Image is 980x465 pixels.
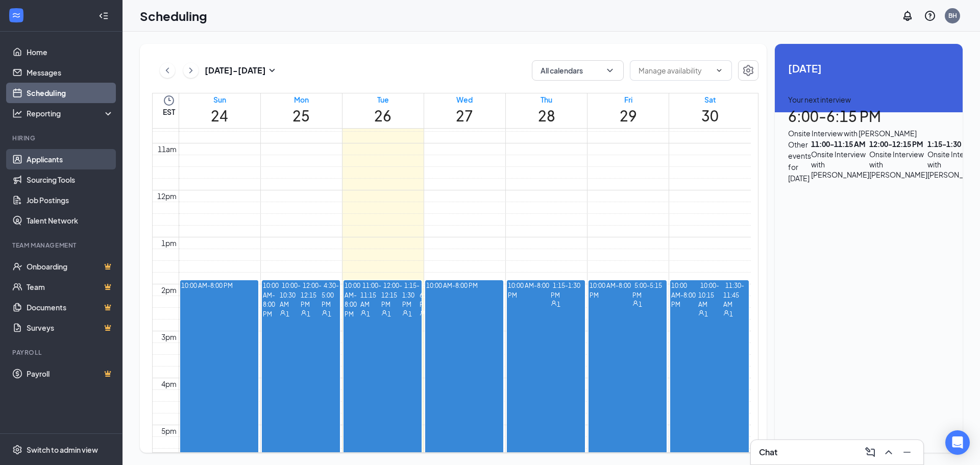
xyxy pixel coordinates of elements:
[27,363,114,384] a: PayrollCrown
[864,446,876,458] svg: ComposeMessage
[729,310,733,320] span: 1
[869,149,927,180] div: Onsite Interview with [PERSON_NAME]
[538,94,555,105] div: Thu
[620,94,637,105] div: Fri
[159,425,179,436] div: 5pm
[704,310,708,320] span: 1
[454,93,475,128] a: August 27, 2025
[159,284,179,296] div: 2pm
[292,105,310,127] h1: 25
[788,94,949,105] div: Your next interview
[372,93,394,128] a: August 26, 2025
[381,310,387,316] svg: User
[27,108,114,118] div: Reporting
[27,190,114,210] a: Job Postings
[759,447,777,458] h3: Chat
[723,280,744,309] span: 11:30-11:45 AM
[163,107,175,117] span: EST
[945,430,970,455] div: Open Intercom Messenger
[345,281,360,320] span: 10:00 AM-8:00 PM
[408,310,412,320] span: 1
[301,280,322,309] span: 12:00-12:15 PM
[322,310,328,316] svg: User
[948,11,957,20] div: BH
[374,105,391,127] h1: 26
[402,310,408,316] svg: User
[374,94,391,105] div: Tue
[639,65,711,76] input: Manage availability
[360,280,381,309] span: 11:00-11:15 AM
[266,64,278,77] svg: SmallChevronDown
[901,446,913,458] svg: Minimize
[632,300,639,306] svg: User
[632,280,662,300] span: 5:00-5:15 PM
[699,93,721,128] a: August 30, 2025
[307,310,310,320] span: 1
[880,444,897,460] button: ChevronUp
[698,280,719,309] span: 10:00-10:15 AM
[456,94,473,105] div: Wed
[99,11,109,21] svg: Collapse
[883,446,895,458] svg: ChevronUp
[788,60,949,76] span: [DATE]
[211,94,228,105] div: Sun
[12,134,112,142] div: Hiring
[698,310,704,316] svg: User
[205,65,266,76] h3: [DATE] - [DATE]
[618,93,639,128] a: August 29, 2025
[924,10,936,22] svg: QuestionInfo
[456,105,473,127] h1: 27
[27,62,114,83] a: Messages
[155,190,179,202] div: 12pm
[557,300,560,310] span: 1
[381,280,402,309] span: 12:00-12:15 PM
[156,143,179,155] div: 11am
[538,105,555,127] h1: 28
[292,94,310,105] div: Mon
[639,300,642,310] span: 1
[551,280,580,300] span: 1:15-1:30 PM
[263,281,280,320] span: 10:00 AM-8:00 PM
[183,63,199,78] button: ChevronRight
[280,310,286,316] svg: User
[620,105,637,127] h1: 29
[27,297,114,317] a: DocumentsCrown
[738,60,758,81] button: Settings
[420,280,437,309] span: 6:00-6:15 PM
[181,281,233,291] span: 10:00 AM-8:00 PM
[420,310,426,316] svg: User
[899,444,915,460] button: Minimize
[811,139,869,149] div: 11:00 - 11:15 AM
[211,105,228,127] h1: 24
[159,331,179,342] div: 3pm
[286,310,289,320] span: 1
[551,300,557,306] svg: User
[715,66,723,75] svg: ChevronDown
[301,310,307,316] svg: User
[671,281,698,320] span: 10:00 AM-8:00 PM
[162,64,173,77] svg: ChevronLeft
[12,348,112,357] div: Payroll
[27,210,114,231] a: Talent Network
[27,149,114,169] a: Applicants
[160,63,175,78] button: ChevronLeft
[788,139,811,184] div: Other events for [DATE]
[862,444,878,460] button: ComposeMessage
[701,105,719,127] h1: 30
[322,280,339,309] span: 4:30-5:00 PM
[159,237,179,249] div: 1pm
[536,93,557,128] a: August 28, 2025
[788,128,949,139] div: Onsite Interview with [PERSON_NAME]
[590,281,632,310] span: 10:00 AM-8:00 PM
[159,378,179,389] div: 4pm
[811,149,869,180] div: Onsite Interview with [PERSON_NAME]
[869,139,927,149] div: 12:00 - 12:15 PM
[12,241,112,250] div: Team Management
[290,93,312,128] a: August 25, 2025
[27,42,114,62] a: Home
[508,281,551,310] span: 10:00 AM-8:00 PM
[788,105,949,128] h1: 6:00 - 6:15 PM
[27,169,114,190] a: Sourcing Tools
[360,310,366,316] svg: User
